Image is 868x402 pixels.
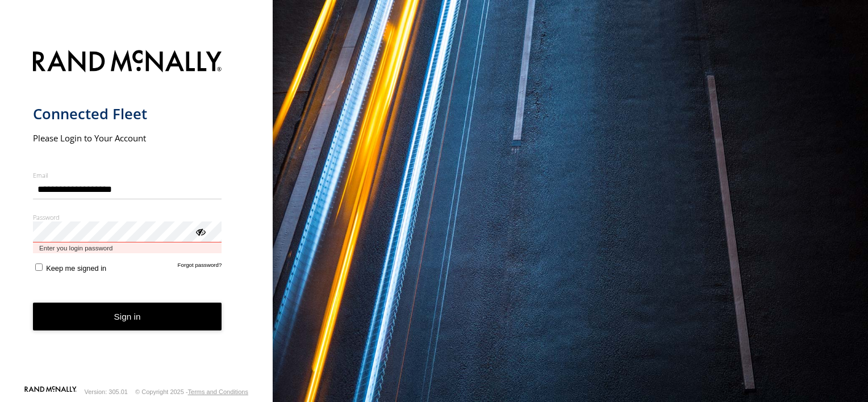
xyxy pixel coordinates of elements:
span: Enter you login password [33,242,222,253]
a: Forgot password? [178,262,222,273]
form: main [33,43,240,385]
a: Terms and Conditions [188,388,248,395]
h2: Please Login to Your Account [33,132,222,144]
div: Version: 305.01 [85,388,128,395]
button: Sign in [33,303,222,330]
label: Password [33,213,222,221]
h1: Connected Fleet [33,104,222,123]
div: © Copyright 2025 - [135,388,248,395]
img: Rand McNally [33,48,222,77]
label: Email [33,171,222,179]
span: Keep me signed in [46,264,106,273]
input: Keep me signed in [35,263,43,271]
div: ViewPassword [194,225,206,237]
a: Visit our Website [24,386,77,397]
